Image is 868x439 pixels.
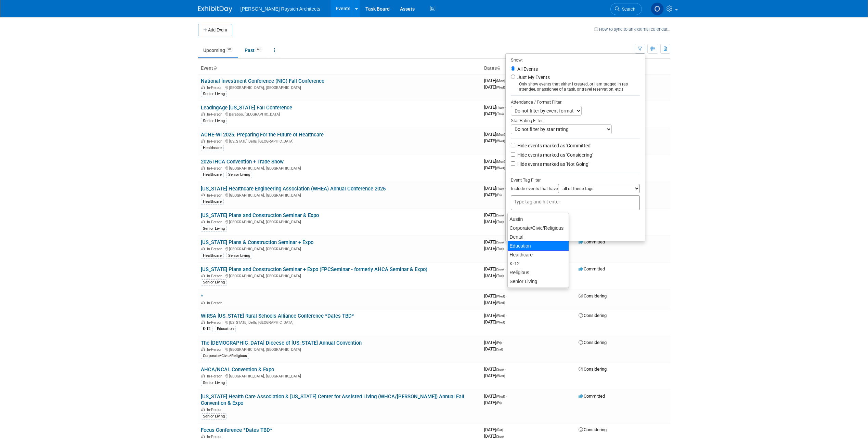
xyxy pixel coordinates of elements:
[496,85,505,89] span: (Wed)
[201,353,249,359] div: Corporate/Civic/Religious
[496,401,502,405] span: (Fri)
[201,274,205,277] img: In-Person Event
[508,232,569,241] div: Dental
[201,367,274,373] a: AHCA/NCAL Convention & Expo
[201,394,464,406] a: [US_STATE] Health Care Association & [US_STATE] Center for Assisted Living (WHCA/[PERSON_NAME]) A...
[198,6,232,13] img: ExhibitDay
[496,79,505,83] span: (Mon)
[201,340,362,346] a: The [DEMOGRAPHIC_DATA] Diocese of [US_STATE] Annual Convention
[484,105,506,110] span: [DATE]
[484,273,504,278] span: [DATE]
[651,2,664,15] img: Oscar Sprangers
[511,176,640,184] div: Event Tag Filter:
[496,240,504,244] span: (Sun)
[496,187,504,190] span: (Tue)
[505,266,506,271] span: -
[484,212,506,217] span: [DATE]
[579,340,607,345] span: Considering
[505,367,506,372] span: -
[207,274,224,278] span: In-Person
[505,105,506,110] span: -
[516,151,593,158] label: Hide events marked as 'Considering'
[201,85,205,89] img: In-Person Event
[496,428,503,432] span: (Sat)
[201,246,479,251] div: [GEOGRAPHIC_DATA], [GEOGRAPHIC_DATA]
[225,47,233,52] span: 20
[201,192,479,198] div: [GEOGRAPHIC_DATA], [GEOGRAPHIC_DATA]
[198,24,232,36] button: Add Event
[201,172,224,178] div: Healthcare
[207,347,224,352] span: In-Person
[496,247,504,251] span: (Tue)
[511,82,640,92] div: Only show events that either I created, or I am tagged in (as attendee, or assignee of a task, or...
[481,63,576,74] th: Dates
[516,74,550,81] label: Just My Events
[504,427,505,432] span: -
[201,253,224,259] div: Healthcare
[508,224,569,232] div: Corporate/Civic/Religious
[484,159,507,164] span: [DATE]
[496,347,503,351] span: (Sat)
[201,91,227,97] div: Senior Living
[503,340,504,345] span: -
[496,166,505,170] span: (Wed)
[484,313,507,318] span: [DATE]
[484,111,504,116] span: [DATE]
[207,193,224,198] span: In-Person
[201,166,205,170] img: In-Person Event
[508,277,569,286] div: Senior Living
[201,145,224,151] div: Healthcare
[496,368,504,371] span: (Sun)
[496,374,505,378] span: (Wed)
[201,138,479,144] div: [US_STATE] Dells, [GEOGRAPHIC_DATA]
[484,138,505,143] span: [DATE]
[484,165,505,170] span: [DATE]
[496,106,504,109] span: (Tue)
[496,314,505,318] span: (Wed)
[207,374,224,378] span: In-Person
[484,346,503,351] span: [DATE]
[201,346,479,352] div: [GEOGRAPHIC_DATA], [GEOGRAPHIC_DATA]
[201,326,212,332] div: K-12
[201,347,205,351] img: In-Person Event
[201,105,292,111] a: LeadingAge [US_STATE] Fall Conference
[201,111,479,117] div: Baraboo, [GEOGRAPHIC_DATA]
[484,319,505,324] span: [DATE]
[484,427,505,432] span: [DATE]
[201,427,272,433] a: Focus Conference *Dates TBD*
[484,78,507,83] span: [DATE]
[207,247,224,251] span: In-Person
[198,63,481,74] th: Event
[201,165,479,171] div: [GEOGRAPHIC_DATA], [GEOGRAPHIC_DATA]
[213,65,217,71] a: Sort by Event Name
[215,326,236,332] div: Education
[201,374,205,377] img: In-Person Event
[484,394,507,399] span: [DATE]
[496,139,505,143] span: (Wed)
[207,139,224,144] span: In-Person
[516,161,589,168] label: Hide events marked as 'Not Going'
[207,301,224,305] span: In-Person
[496,341,502,345] span: (Fri)
[484,434,504,439] span: [DATE]
[201,373,479,378] div: [GEOGRAPHIC_DATA], [GEOGRAPHIC_DATA]
[201,139,205,143] img: In-Person Event
[207,112,224,117] span: In-Person
[239,44,268,57] a: Past43
[505,239,506,244] span: -
[201,279,227,285] div: Senior Living
[201,239,313,245] a: [US_STATE] Plans & Construction Seminar + Expo
[201,132,324,138] a: ACHE-WI 2025: Preparing For the Future of Healthcare
[201,212,319,218] a: [US_STATE] Plans and Construction Seminar & Expo
[579,313,607,318] span: Considering
[255,47,262,52] span: 43
[484,266,506,271] span: [DATE]
[226,253,252,259] div: Senior Living
[496,213,504,217] span: (Sun)
[579,427,607,432] span: Considering
[496,193,502,197] span: (Fri)
[201,413,227,420] div: Senior Living
[511,55,640,64] div: Show:
[201,313,354,319] a: WiRSA [US_STATE] Rural Schools Alliance Conference *Dates TBD*
[508,259,569,268] div: K-12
